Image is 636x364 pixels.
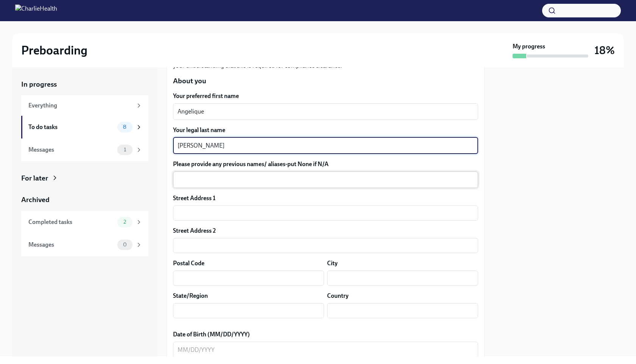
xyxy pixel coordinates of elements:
[327,259,338,268] label: City
[173,126,478,134] label: Your legal last name
[327,292,349,300] label: Country
[173,194,215,202] label: Street Address 1
[21,173,148,183] a: For later
[21,116,148,138] a: To do tasks8
[173,259,204,268] label: Postal Code
[119,219,131,225] span: 2
[119,147,131,152] span: 1
[21,195,148,205] a: Archived
[173,227,216,235] label: Street Address 2
[28,101,132,110] div: Everything
[21,233,148,256] a: Messages0
[173,76,478,86] p: About you
[28,146,114,154] div: Messages
[28,123,114,131] div: To do tasks
[118,124,131,130] span: 8
[21,43,87,58] h2: Preboarding
[21,79,148,89] a: In progress
[173,292,208,300] label: State/Region
[21,211,148,233] a: Completed tasks2
[21,173,48,183] div: For later
[21,138,148,161] a: Messages1
[15,5,57,17] img: CharlieHealth
[513,42,545,51] strong: My progress
[178,141,474,150] textarea: [PERSON_NAME]
[28,218,114,226] div: Completed tasks
[594,44,615,57] h3: 18%
[21,95,148,116] a: Everything
[28,241,114,249] div: Messages
[173,92,478,100] label: Your preferred first name
[173,330,478,339] label: Date of Birth (MM/DD/YYYY)
[178,107,474,116] textarea: Angelique
[118,242,131,247] span: 0
[173,160,478,168] label: Please provide any previous names/ aliases-put None if N/A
